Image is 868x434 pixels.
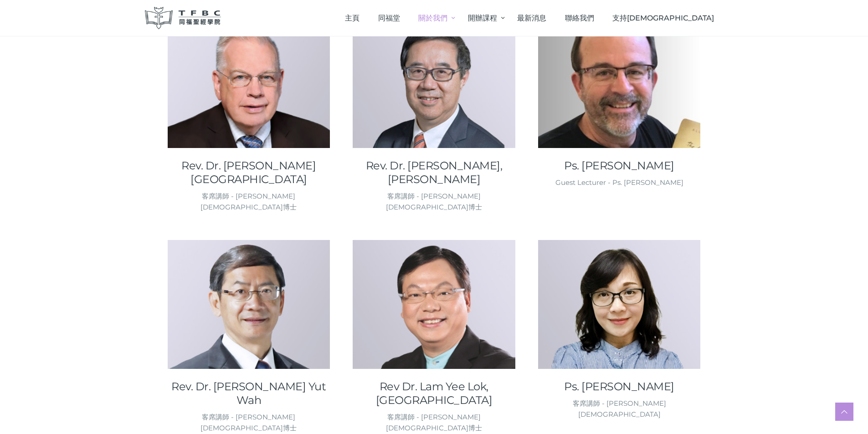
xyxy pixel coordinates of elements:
div: 客席講師 - [PERSON_NAME][DEMOGRAPHIC_DATA]博士 [168,412,330,434]
div: 客席講師 - [PERSON_NAME][DEMOGRAPHIC_DATA] [538,398,701,420]
a: 聯絡我們 [555,5,603,31]
a: 最新消息 [508,5,556,31]
a: Ps. [PERSON_NAME] [538,159,701,173]
a: Rev. Dr. [PERSON_NAME] Yut Wah [168,380,330,407]
span: 聯絡我們 [565,14,594,22]
img: 同福聖經學院 TFBC [145,7,221,29]
a: Rev. Dr. [PERSON_NAME][GEOGRAPHIC_DATA] [168,159,330,186]
span: 支持[DEMOGRAPHIC_DATA] [612,14,714,22]
div: 客席講師 - [PERSON_NAME][DEMOGRAPHIC_DATA]博士 [353,412,515,434]
div: 客席講師 - [PERSON_NAME][DEMOGRAPHIC_DATA]博士 [168,191,330,213]
a: Ps. [PERSON_NAME] [538,380,701,393]
span: 關於我們 [418,14,447,22]
a: Scroll to top [835,403,853,421]
div: Guest Lecturer - Ps. [PERSON_NAME] [538,177,701,188]
a: 關於我們 [409,5,458,31]
a: Rev. Dr. [PERSON_NAME], [PERSON_NAME] [353,159,515,186]
div: 客席講師 - [PERSON_NAME][DEMOGRAPHIC_DATA]博士 [353,191,515,213]
span: 同福堂 [378,14,400,22]
span: 主頁 [345,14,360,22]
span: 最新消息 [517,14,546,22]
a: 同福堂 [369,5,409,31]
a: 主頁 [336,5,369,31]
a: Rev Dr. Lam Yee Lok, [GEOGRAPHIC_DATA] [353,380,515,407]
span: 開辦課程 [468,14,497,22]
a: 開辦課程 [458,5,508,31]
a: 支持[DEMOGRAPHIC_DATA] [603,5,724,31]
